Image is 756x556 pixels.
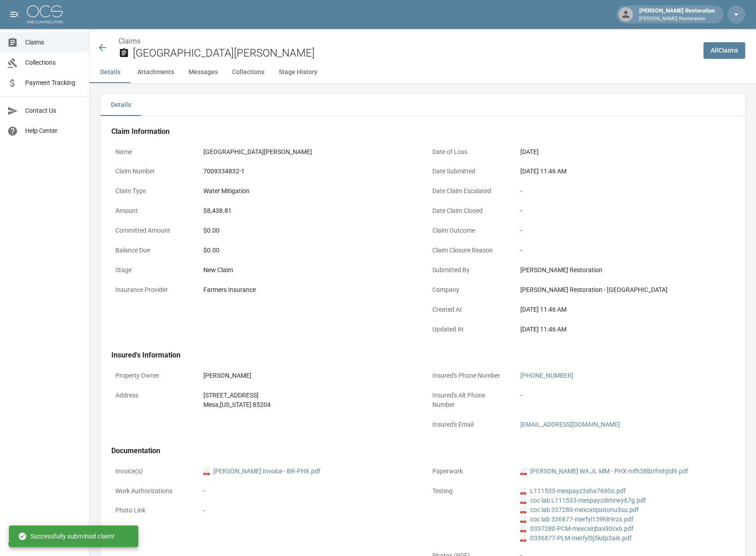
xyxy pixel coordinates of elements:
[203,391,271,400] div: [STREET_ADDRESS]
[111,446,734,455] h4: Documentation
[520,524,633,534] a: pdf0337280-PCM-mexcxirjbxx90cx6.pdf
[130,62,181,83] button: Attachments
[111,281,192,299] p: Insurance Provider
[5,5,23,23] button: open drawer
[520,467,688,476] a: pdf[PERSON_NAME] WA JL MM - PHX-mfh38llzrfmhjtd9.pdf
[428,416,509,433] p: Insured's Email
[111,387,192,404] p: Address
[119,36,696,47] nav: breadcrumb
[428,321,509,338] p: Updated At
[119,37,141,45] a: Claims
[428,202,509,220] p: Date Claim Closed
[272,62,325,83] button: Stage History
[111,242,192,259] p: Balance Due
[111,202,192,220] p: Amount
[520,167,730,176] div: [DATE] 11:46 AM
[203,246,413,255] div: $0.00
[90,62,130,83] button: Details
[520,206,730,216] div: -
[111,482,192,500] p: Work Authorizations
[111,351,734,360] h4: Insured's Information
[111,261,192,279] p: Stage
[111,163,192,180] p: Claim Number
[428,281,509,299] p: Company
[520,265,730,275] div: [PERSON_NAME] Restoration
[639,15,715,23] p: [PERSON_NAME] Restoration
[203,226,413,235] div: $0.00
[520,486,626,496] a: pdfL111533-mespayz3aha7690o.pdf
[520,505,639,515] a: pdfcoc lab 337280-mexcxiqsotonu3su.pdf
[203,206,232,216] div: $8,438.81
[111,463,192,480] p: Invoice(s)
[8,539,81,548] div: © 2025 One Claim Solution
[203,486,413,496] div: -
[25,38,82,47] span: Claims
[25,106,82,115] span: Contact Us
[25,126,82,136] span: Help Center
[520,226,730,235] div: -
[203,400,271,410] div: Mesa , [US_STATE] 85204
[520,285,730,295] div: [PERSON_NAME] Restoration - [GEOGRAPHIC_DATA]
[428,222,509,239] p: Claim Outcome
[428,143,509,161] p: Date of Loss
[203,167,245,176] div: 7009334832-1
[520,421,620,428] a: [EMAIL_ADDRESS][DOMAIN_NAME]
[428,182,509,200] p: Date Claim Escalated
[520,305,730,314] div: [DATE] 11:46 AM
[111,367,192,384] p: Property Owner
[203,285,256,295] div: Farmers Insurance
[428,387,509,414] p: Insured's Alt Phone Number
[636,6,718,22] div: [PERSON_NAME] Restoration
[25,58,82,67] span: Collections
[703,42,745,59] a: AllClaims
[428,261,509,279] p: Submitted By
[101,94,745,116] div: details tabs
[225,62,272,83] button: Collections
[111,143,192,161] p: Name
[203,186,250,196] div: Water Mitigation
[203,265,413,275] div: New Claim
[111,127,734,136] h4: Claim Information
[101,94,141,116] button: Details
[428,463,509,480] p: Paperwork
[428,301,509,318] p: Created At
[428,482,509,500] p: Testing
[18,528,114,544] div: Successfully submitted claim!
[520,246,730,255] div: -
[111,222,192,239] p: Committed Amount
[90,62,756,83] div: anchor tabs
[520,186,730,196] div: -
[133,47,696,60] h2: [GEOGRAPHIC_DATA][PERSON_NAME]
[520,391,522,400] div: -
[520,372,573,379] a: [PHONE_NUMBER]
[203,467,321,476] a: pdf[PERSON_NAME] Invoice - BR-PHX.pdf
[520,147,539,157] div: [DATE]
[203,147,312,157] div: [GEOGRAPHIC_DATA][PERSON_NAME]
[520,534,632,543] a: pdf0336877-PLM-merfyl3j5kdp3ai6.pdf
[428,163,509,180] p: Date Submitted
[181,62,225,83] button: Messages
[25,78,82,88] span: Payment Tracking
[520,515,633,524] a: pdfcoc lab 336877-merfyl139hlt9rzx.pdf
[111,502,192,519] p: Photo Link
[520,325,730,334] div: [DATE] 11:46 AM
[203,506,205,515] div: -
[27,5,63,23] img: ocs-logo-white-transparent.png
[111,182,192,200] p: Claim Type
[520,496,646,505] a: pdfcoc lab L111533-mespayzdimrwy67g.pdf
[203,371,251,380] div: [PERSON_NAME]
[428,367,509,384] p: Insured's Phone Number
[428,242,509,259] p: Claim Closure Reason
